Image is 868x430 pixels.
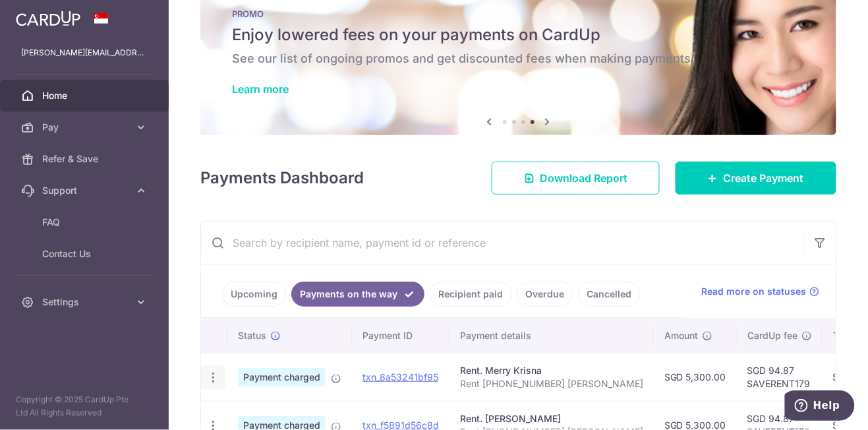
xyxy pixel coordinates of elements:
[664,329,698,342] span: Amount
[460,412,643,425] div: Rent. [PERSON_NAME]
[517,282,573,307] a: Overdue
[238,368,326,386] span: Payment charged
[232,82,289,96] a: Learn more
[200,166,364,190] h4: Payments Dashboard
[702,285,820,298] a: Read more on statuses
[222,282,286,307] a: Upcoming
[42,152,129,166] span: Refer & Save
[747,329,797,342] span: CardUp fee
[460,364,643,377] div: Rent. Merry Krisna
[21,46,148,59] p: [PERSON_NAME][EMAIL_ADDRESS][DOMAIN_NAME]
[238,329,266,342] span: Status
[232,24,805,46] h5: Enjoy lowered fees on your payments on CardUp
[42,247,129,261] span: Contact Us
[654,353,737,401] td: SGD 5,300.00
[42,121,129,134] span: Pay
[291,282,424,307] a: Payments on the way
[737,353,823,401] td: SGD 94.87 SAVERENT179
[232,9,805,19] p: PROMO
[578,282,640,307] a: Cancelled
[42,216,129,229] span: FAQ
[352,319,449,353] th: Payment ID
[785,390,855,423] iframe: Opens a widget where you can find more information
[42,295,129,309] span: Settings
[449,319,654,353] th: Payment details
[232,51,805,67] h6: See our list of ongoing promos and get discounted fees when making payments
[460,377,643,390] p: Rent [PHONE_NUMBER] [PERSON_NAME]
[724,170,804,186] span: Create Payment
[201,222,804,264] input: Search by recipient name, payment id or reference
[492,162,660,195] a: Download Report
[42,184,129,197] span: Support
[702,285,807,298] span: Read more on statuses
[540,170,627,186] span: Download Report
[16,11,80,26] img: CardUp
[430,282,511,307] a: Recipient paid
[42,89,129,102] span: Home
[362,371,438,383] a: txn_8a53241bf95
[676,162,836,195] a: Create Payment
